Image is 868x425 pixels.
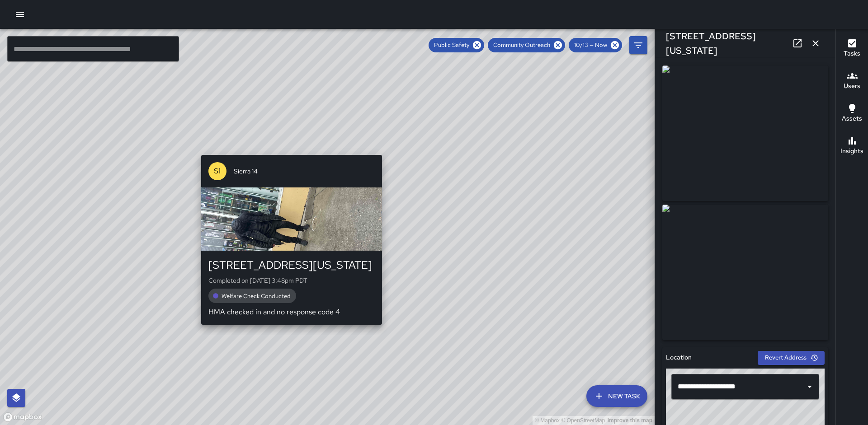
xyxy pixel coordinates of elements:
span: Welfare Check Conducted [216,292,296,301]
h6: Assets [842,114,862,124]
div: Community Outreach [488,38,565,52]
h6: Location [666,353,692,363]
button: New Task [586,385,647,407]
p: S1 [214,166,221,177]
img: request_images%2Fd30a4200-a845-11f0-8abe-9774b2fea0b1 [662,205,828,340]
span: Public Safety [429,41,475,50]
h6: Insights [840,146,863,156]
h6: [STREET_ADDRESS][US_STATE] [666,29,788,58]
div: [STREET_ADDRESS][US_STATE] [208,258,375,272]
div: 10/13 — Now [569,38,622,52]
span: 10/13 — Now [569,41,613,50]
button: S1Sierra 14[STREET_ADDRESS][US_STATE]Completed on [DATE] 3:48pm PDTWelfare Check ConductedHMA che... [201,155,382,325]
button: Insights [836,130,868,163]
button: Users [836,65,868,98]
img: request_images%2Fd1d0feb0-a845-11f0-8abe-9774b2fea0b1 [662,65,828,201]
p: HMA checked in and no response code 4 [208,307,375,318]
span: Community Outreach [488,41,556,50]
p: Completed on [DATE] 3:48pm PDT [208,276,375,285]
button: Open [803,380,816,393]
div: Public Safety [429,38,484,52]
button: Filters [629,36,647,54]
span: Sierra 14 [234,167,375,176]
button: Assets [836,98,868,130]
h6: Tasks [844,49,860,59]
h6: Users [844,81,860,91]
button: Tasks [836,33,868,65]
button: Revert Address [758,351,825,365]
